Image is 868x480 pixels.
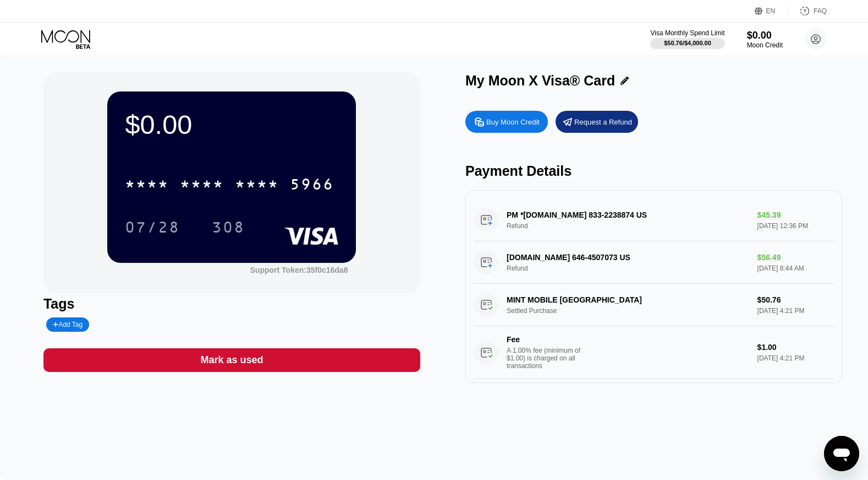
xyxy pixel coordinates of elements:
div: 5966 [290,177,334,195]
div: Moon Credit [747,41,783,49]
div: Add Tag [46,317,89,332]
div: FeeA 1.00% fee (minimum of $1.00) is charged on all transactions$1.00[DATE] 4:21 PM [474,326,833,379]
div: FAQ [814,7,827,15]
div: EN [755,6,788,17]
div: Visa Monthly Spend Limit$50.76/$4,000.00 [650,29,724,49]
div: Payment Details [465,163,842,179]
div: My Moon X Visa® Card [465,73,615,89]
div: EN [766,7,776,15]
div: FAQ [788,6,827,17]
div: Buy Moon Credit [465,111,548,133]
div: Mark as used [200,354,263,366]
div: 308 [204,213,253,241]
div: 07/28 [117,213,188,241]
div: Mark as used [43,348,420,372]
div: $0.00 [125,109,338,140]
div: $50.76 / $4,000.00 [664,40,711,46]
iframe: Button to launch messaging window [824,436,859,471]
div: Request a Refund [574,117,632,127]
div: Buy Moon Credit [486,117,540,127]
div: A 1.00% fee (minimum of $1.00) is charged on all transactions [507,347,589,370]
div: Support Token:35f0c16da8 [250,266,348,274]
div: Add Tag [53,321,83,328]
div: $1.00 [757,343,834,352]
div: $0.00Moon Credit [747,30,783,49]
div: Fee [507,335,584,344]
div: $0.00 [747,30,783,41]
div: Visa Monthly Spend Limit [650,29,724,37]
div: Tags [43,296,420,312]
div: Support Token: 35f0c16da8 [250,266,348,274]
div: 07/28 [125,220,180,238]
div: [DATE] 4:21 PM [757,354,834,362]
div: Request a Refund [556,111,638,133]
div: 308 [212,220,245,238]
